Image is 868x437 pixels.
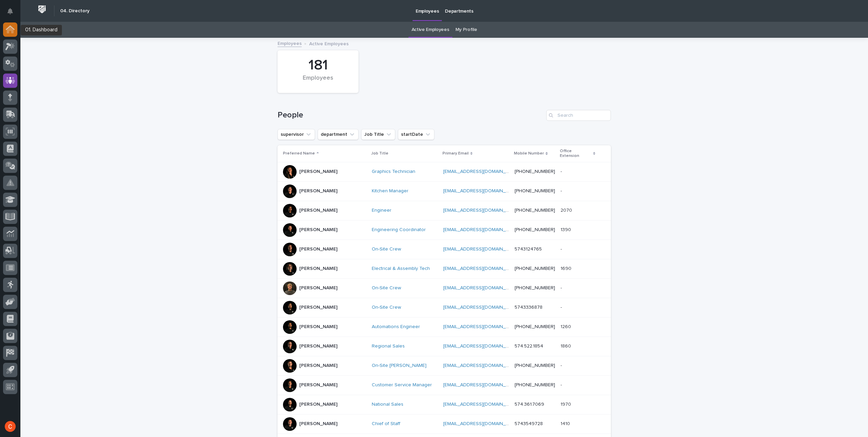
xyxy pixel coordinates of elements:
p: Office Extension [560,147,591,160]
a: Kitchen Manager [372,188,408,194]
a: [PHONE_NUMBER] [515,286,555,290]
button: department [318,129,358,140]
p: 1260 [561,323,572,330]
a: [EMAIL_ADDRESS][DOMAIN_NAME] [443,266,520,271]
a: [PHONE_NUMBER] [515,189,555,193]
h2: 04. Directory [60,8,89,14]
div: 181 [289,57,347,74]
p: [PERSON_NAME] [299,382,337,388]
p: [PERSON_NAME] [299,188,337,194]
p: 1970 [561,400,572,407]
div: Notifications [9,8,17,19]
a: Employees [278,39,302,47]
p: Job Title [371,150,388,157]
a: [PHONE_NUMBER] [515,208,555,213]
p: [PERSON_NAME] [299,324,337,330]
tr: [PERSON_NAME]On-Site Crew [EMAIL_ADDRESS][DOMAIN_NAME] [PHONE_NUMBER]-- [278,278,611,298]
tr: [PERSON_NAME]Automations Engineer [EMAIL_ADDRESS][DOMAIN_NAME] [PHONE_NUMBER]12601260 [278,317,611,337]
p: - [561,167,563,175]
a: Customer Service Manager [372,382,432,388]
p: - [561,381,563,388]
a: 5743124765 [515,247,542,252]
a: National Sales [372,402,403,407]
a: [EMAIL_ADDRESS][DOMAIN_NAME] [443,286,520,290]
p: [PERSON_NAME] [299,343,337,349]
p: Preferred Name [283,150,315,157]
a: [PHONE_NUMBER] [515,169,555,174]
p: [PERSON_NAME] [299,169,337,175]
a: Graphics Technician [372,169,415,175]
a: [EMAIL_ADDRESS][DOMAIN_NAME] [443,344,520,349]
a: On-Site Crew [372,285,401,291]
p: Mobile Number [514,150,544,157]
tr: [PERSON_NAME]National Sales [EMAIL_ADDRESS][DOMAIN_NAME] 574.361.706919701970 [278,395,611,414]
a: [EMAIL_ADDRESS][DOMAIN_NAME] [443,247,520,252]
a: [EMAIL_ADDRESS][DOMAIN_NAME] [443,169,520,174]
tr: [PERSON_NAME]Electrical & Assembly Tech [EMAIL_ADDRESS][DOMAIN_NAME] [PHONE_NUMBER]16901690 [278,259,611,278]
a: Electrical & Assembly Tech [372,266,430,272]
tr: [PERSON_NAME]Chief of Staff [EMAIL_ADDRESS][DOMAIN_NAME] 574354972814101410 [278,414,611,434]
tr: [PERSON_NAME]On-Site [PERSON_NAME] [EMAIL_ADDRESS][DOMAIN_NAME] [PHONE_NUMBER]-- [278,356,611,375]
tr: [PERSON_NAME]Graphics Technician [EMAIL_ADDRESS][DOMAIN_NAME] [PHONE_NUMBER]-- [278,162,611,181]
p: - [561,187,563,194]
a: Automations Engineer [372,324,420,330]
a: On-Site Crew [372,246,401,252]
a: 574.361.7069 [515,402,544,407]
div: Employees [289,75,347,89]
p: [PERSON_NAME] [299,227,337,233]
a: 5743549728 [515,421,543,426]
a: [PHONE_NUMBER] [515,266,555,271]
a: On-Site Crew [372,305,401,310]
a: Engineer [372,208,391,213]
p: - [561,284,563,291]
button: Notifications [3,4,17,18]
p: 1860 [561,342,572,349]
button: startDate [398,129,434,140]
tr: [PERSON_NAME]On-Site Crew [EMAIL_ADDRESS][DOMAIN_NAME] 5743124765-- [278,240,611,259]
a: 5743336878 [515,305,542,310]
p: [PERSON_NAME] [299,305,337,310]
a: [PHONE_NUMBER] [515,363,555,368]
tr: [PERSON_NAME]Engineering Coordinator [EMAIL_ADDRESS][DOMAIN_NAME] [PHONE_NUMBER]13901390 [278,220,611,240]
p: - [561,303,563,310]
p: [PERSON_NAME] [299,363,337,369]
tr: [PERSON_NAME]Customer Service Manager [EMAIL_ADDRESS][DOMAIN_NAME] [PHONE_NUMBER]-- [278,375,611,395]
a: [EMAIL_ADDRESS][DOMAIN_NAME] [443,208,520,213]
img: Workspace Logo [36,3,48,16]
p: Active Employees [309,39,349,47]
a: [EMAIL_ADDRESS][DOMAIN_NAME] [443,324,520,329]
tr: [PERSON_NAME]On-Site Crew [EMAIL_ADDRESS][DOMAIN_NAME] 5743336878-- [278,298,611,317]
tr: [PERSON_NAME]Engineer [EMAIL_ADDRESS][DOMAIN_NAME] [PHONE_NUMBER]20702070 [278,201,611,220]
p: 2070 [561,206,573,213]
a: [EMAIL_ADDRESS][DOMAIN_NAME] [443,305,520,310]
a: [PHONE_NUMBER] [515,227,555,232]
a: [EMAIL_ADDRESS][DOMAIN_NAME] [443,383,520,387]
button: supervisor [278,129,315,140]
a: Regional Sales [372,343,405,349]
a: Chief of Staff [372,421,400,427]
a: 574.522.1854 [515,344,543,349]
a: Active Employees [412,22,449,38]
p: 1410 [561,420,571,427]
p: 1390 [561,226,572,233]
button: users-avatar [3,419,17,434]
a: My Profile [455,22,477,38]
a: [EMAIL_ADDRESS][DOMAIN_NAME] [443,363,520,368]
h1: People [278,110,544,120]
p: [PERSON_NAME] [299,421,337,427]
tr: [PERSON_NAME]Kitchen Manager [EMAIL_ADDRESS][DOMAIN_NAME] [PHONE_NUMBER]-- [278,181,611,201]
a: [EMAIL_ADDRESS][DOMAIN_NAME] [443,189,520,193]
a: On-Site [PERSON_NAME] [372,363,427,369]
a: Engineering Coordinator [372,227,426,233]
p: [PERSON_NAME] [299,402,337,407]
a: [EMAIL_ADDRESS][DOMAIN_NAME] [443,421,520,426]
a: [PHONE_NUMBER] [515,324,555,329]
p: [PERSON_NAME] [299,285,337,291]
tr: [PERSON_NAME]Regional Sales [EMAIL_ADDRESS][DOMAIN_NAME] 574.522.185418601860 [278,337,611,356]
p: - [561,245,563,252]
p: - [561,361,563,369]
input: Search [546,110,611,121]
a: [PHONE_NUMBER] [515,383,555,387]
a: [EMAIL_ADDRESS][DOMAIN_NAME] [443,402,520,407]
